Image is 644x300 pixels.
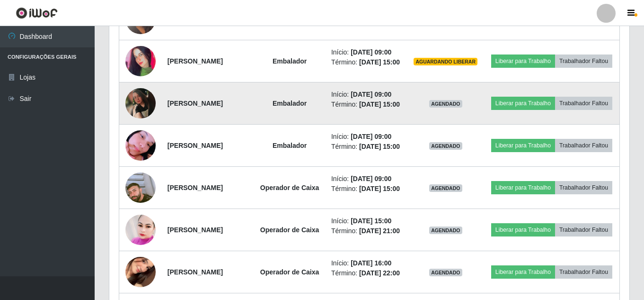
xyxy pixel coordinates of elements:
button: Trabalhador Faltou [555,97,612,110]
li: Término: [331,226,402,236]
button: Liberar para Trabalho [491,223,555,236]
li: Término: [331,268,402,278]
li: Término: [331,57,402,67]
span: AGENDADO [429,100,462,108]
button: Liberar para Trabalho [491,181,555,194]
span: AGUARDANDO LIBERAR [414,58,477,65]
time: [DATE] 15:00 [359,143,400,150]
time: [DATE] 09:00 [351,133,391,140]
strong: Embalador [273,57,307,65]
img: CoreUI Logo [16,7,58,19]
strong: [PERSON_NAME] [168,226,223,234]
time: [DATE] 09:00 [351,175,391,182]
span: AGENDADO [429,184,462,192]
strong: Operador de Caixa [260,268,319,276]
time: [DATE] 15:00 [359,58,400,66]
time: [DATE] 15:00 [351,217,391,225]
img: 1755087027107.jpeg [125,118,156,173]
span: AGENDADO [429,269,462,276]
li: Início: [331,90,402,100]
strong: [PERSON_NAME] [168,57,223,65]
button: Liberar para Trabalho [491,97,555,110]
time: [DATE] 15:00 [359,185,400,192]
span: AGENDADO [429,227,462,234]
img: 1692880497314.jpeg [125,27,156,95]
img: 1610066289915.jpeg [125,88,156,118]
img: 1755803495461.jpeg [125,212,156,247]
li: Início: [331,258,402,268]
strong: [PERSON_NAME] [168,100,223,107]
span: AGENDADO [429,142,462,150]
strong: [PERSON_NAME] [168,268,223,276]
strong: Embalador [273,100,307,107]
li: Início: [331,174,402,184]
time: [DATE] 22:00 [359,269,400,277]
li: Término: [331,184,402,194]
button: Trabalhador Faltou [555,181,612,194]
button: Trabalhador Faltou [555,223,612,236]
time: [DATE] 09:00 [351,91,391,98]
button: Liberar para Trabalho [491,55,555,68]
li: Início: [331,132,402,142]
time: [DATE] 15:00 [359,100,400,108]
li: Término: [331,142,402,152]
strong: Embalador [273,142,307,149]
strong: [PERSON_NAME] [168,142,223,149]
button: Liberar para Trabalho [491,139,555,152]
li: Início: [331,47,402,57]
time: [DATE] 16:00 [351,259,391,267]
button: Trabalhador Faltou [555,265,612,279]
strong: Operador de Caixa [260,226,319,234]
button: Liberar para Trabalho [491,265,555,279]
img: 1756292512196.jpeg [125,161,156,215]
time: [DATE] 21:00 [359,227,400,235]
li: Início: [331,216,402,226]
li: Término: [331,100,402,109]
button: Trabalhador Faltou [555,139,612,152]
strong: [PERSON_NAME] [168,184,223,191]
button: Trabalhador Faltou [555,55,612,68]
strong: Operador de Caixa [260,184,319,191]
time: [DATE] 09:00 [351,48,391,56]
